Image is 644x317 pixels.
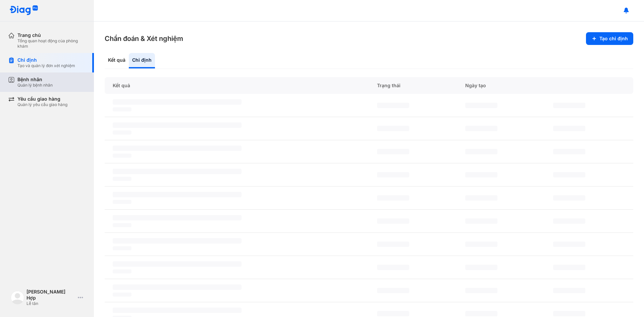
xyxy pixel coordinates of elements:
span: ‌ [113,261,241,267]
div: Quản lý bệnh nhân [17,83,53,88]
span: ‌ [113,284,241,290]
span: ‌ [377,242,409,247]
div: Tạo và quản lý đơn xét nghiệm [17,63,75,68]
span: ‌ [377,172,409,177]
span: ‌ [113,130,131,135]
div: Yêu cầu giao hàng [17,96,67,102]
span: ‌ [377,149,409,154]
span: ‌ [377,218,409,224]
div: Lễ tân [26,301,75,306]
span: ‌ [553,149,585,154]
span: ‌ [553,172,585,177]
span: ‌ [113,107,131,111]
span: ‌ [377,311,409,316]
span: ‌ [553,311,585,316]
span: ‌ [465,126,497,131]
span: ‌ [553,265,585,270]
span: ‌ [113,215,241,220]
span: ‌ [465,242,497,247]
div: Trạng thái [369,77,457,94]
span: ‌ [113,200,131,204]
span: ‌ [113,238,241,244]
div: Bệnh nhân [17,76,53,83]
span: ‌ [113,269,131,273]
span: ‌ [377,265,409,270]
span: ‌ [377,288,409,293]
span: ‌ [553,103,585,108]
span: ‌ [377,126,409,131]
span: ‌ [553,288,585,293]
span: ‌ [113,223,131,227]
span: ‌ [465,172,497,177]
span: ‌ [465,149,497,154]
span: ‌ [113,99,241,105]
span: ‌ [465,218,497,224]
span: ‌ [113,246,131,250]
span: ‌ [465,288,497,293]
img: logo [9,5,38,16]
div: Kết quả [105,53,129,68]
button: Tạo chỉ định [586,32,633,45]
span: ‌ [113,154,131,158]
span: ‌ [465,195,497,201]
span: ‌ [113,122,241,128]
div: Quản lý yêu cầu giao hàng [17,102,67,107]
span: ‌ [465,103,497,108]
div: Kết quả [105,77,369,94]
span: ‌ [377,195,409,201]
span: ‌ [113,293,131,297]
span: ‌ [553,126,585,131]
div: Chỉ định [129,53,155,68]
div: [PERSON_NAME] Hợp [26,289,75,301]
span: ‌ [465,265,497,270]
span: ‌ [113,308,241,313]
span: ‌ [113,177,131,181]
span: ‌ [113,146,241,151]
div: Tổng quan hoạt động của phòng khám [17,38,86,49]
span: ‌ [377,103,409,108]
span: ‌ [113,169,241,174]
span: ‌ [553,195,585,201]
div: Ngày tạo [457,77,545,94]
span: ‌ [113,192,241,197]
div: Trang chủ [17,32,86,38]
img: logo [11,291,24,304]
span: ‌ [553,218,585,224]
h3: Chẩn đoán & Xét nghiệm [105,34,183,43]
span: ‌ [465,311,497,316]
span: ‌ [553,242,585,247]
div: Chỉ định [17,57,75,63]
